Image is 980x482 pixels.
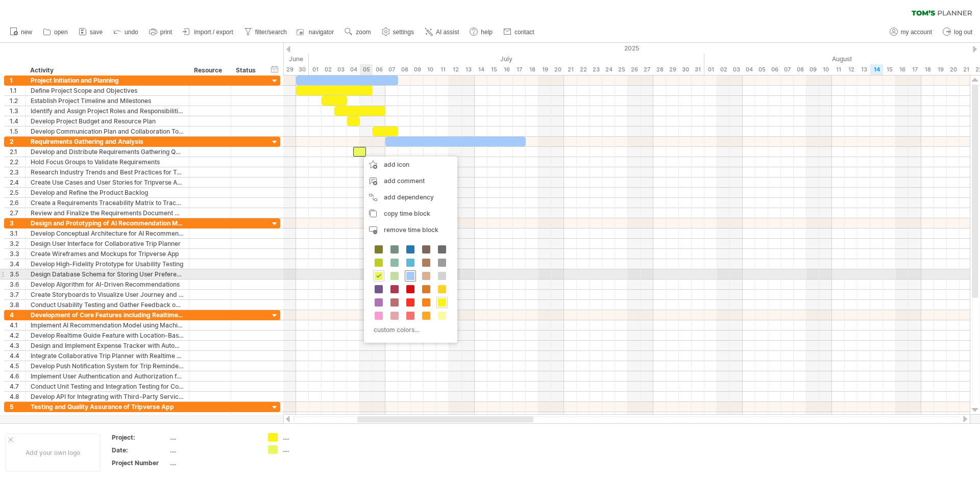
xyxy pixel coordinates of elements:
[31,320,184,330] div: Implement AI Recommendation Model using Machine Learning Libraries
[384,226,438,234] span: remove time block
[369,323,449,337] div: custom colors...
[364,157,457,173] div: add icon
[170,446,256,454] div: ....
[10,126,25,136] div: 1.5
[845,64,857,75] div: Tuesday, 12 August 2025
[921,64,934,75] div: Monday, 18 August 2025
[704,64,717,75] div: Friday, 1 August 2025
[781,64,794,75] div: Thursday, 7 August 2025
[31,229,184,238] div: Develop Conceptual Architecture for AI Recommendation Model
[475,64,487,75] div: Monday, 14 July 2025
[10,392,25,401] div: 4.8
[10,290,25,299] div: 3.7
[241,26,290,39] a: filter/search
[10,249,25,259] div: 3.3
[10,86,25,95] div: 1.1
[934,64,947,75] div: Tuesday, 19 August 2025
[424,64,436,75] div: Thursday, 10 July 2025
[309,54,704,64] div: July 2025
[954,29,972,36] span: log out
[602,64,615,75] div: Thursday, 24 July 2025
[10,157,25,167] div: 2.2
[10,177,25,187] div: 2.4
[398,64,411,75] div: Tuesday, 8 July 2025
[794,64,806,75] div: Friday, 8 August 2025
[692,64,704,75] div: Thursday, 31 July 2025
[180,26,236,39] a: import / export
[360,64,373,75] div: Saturday, 5 July 2025
[379,26,417,39] a: settings
[31,351,184,361] div: Integrate Collaborative Trip Planner with Realtime Guide and Expense Tracker
[870,64,883,75] div: Thursday, 14 August 2025
[940,26,975,39] a: log out
[679,64,692,75] div: Wednesday, 30 July 2025
[10,351,25,361] div: 4.4
[10,239,25,248] div: 3.2
[10,198,25,208] div: 2.6
[730,64,743,75] div: Sunday, 3 August 2025
[768,64,781,75] div: Wednesday, 6 August 2025
[5,434,101,472] div: Add your own logo
[30,65,183,75] div: Activity
[283,445,338,454] div: ....
[411,64,424,75] div: Wednesday, 9 July 2025
[514,29,534,36] span: contact
[364,189,457,206] div: add dependency
[31,167,184,177] div: Research Industry Trends and Best Practices for Tourism Apps
[31,300,184,310] div: Conduct Usability Testing and Gather Feedback on Prototype
[883,64,896,75] div: Friday, 15 August 2025
[436,64,449,75] div: Friday, 11 July 2025
[31,249,184,259] div: Create Wireframes and Mockups for Tripverse App
[577,64,590,75] div: Tuesday, 22 July 2025
[7,26,35,39] a: new
[10,208,25,218] div: 2.7
[467,26,496,39] a: help
[283,433,338,442] div: ....
[90,29,103,36] span: save
[10,371,25,381] div: 4.6
[653,64,666,75] div: Monday, 28 July 2025
[194,65,225,75] div: Resource
[283,64,296,75] div: Sunday, 29 June 2025
[31,402,184,412] div: Testing and Quality Assurance of Tripverse App
[538,64,551,75] div: Saturday, 19 July 2025
[666,64,679,75] div: Tuesday, 29 July 2025
[743,64,755,75] div: Monday, 4 August 2025
[31,126,184,136] div: Develop Communication Plan and Collaboration Tools
[10,310,25,320] div: 4
[641,64,653,75] div: Sunday, 27 July 2025
[31,116,184,126] div: Develop Project Budget and Resource Plan
[526,64,538,75] div: Friday, 18 July 2025
[901,29,932,36] span: my account
[896,64,909,75] div: Saturday, 16 August 2025
[146,26,175,39] a: print
[960,64,972,75] div: Thursday, 21 August 2025
[31,86,184,95] div: Define Project Scope and Objectives
[513,64,526,75] div: Thursday, 17 July 2025
[31,218,184,228] div: Design and Prototyping of AI Recommendation Model and Collaborative Trip Planner
[111,26,141,39] a: undo
[76,26,106,39] a: save
[356,29,371,36] span: zoom
[31,382,184,391] div: Conduct Unit Testing and Integration Testing for Core Features
[347,64,360,75] div: Friday, 4 July 2025
[125,29,138,36] span: undo
[31,412,184,422] div: Develop Comprehensive Test Plan for Tripverse App
[373,64,385,75] div: Sunday, 6 July 2025
[31,331,184,340] div: Develop Realtime Guide Feature with Location-Based Services
[717,64,730,75] div: Saturday, 2 August 2025
[31,239,184,248] div: Design User Interface for Collaborative Trip Planner
[31,147,184,157] div: Develop and Distribute Requirements Gathering Questionnaires
[31,392,184,401] div: Develop API for Integrating with Third-Party Services and Data Providers
[590,64,602,75] div: Wednesday, 23 July 2025
[31,280,184,289] div: Develop Algorithm for AI-Driven Recommendations
[54,29,68,36] span: open
[31,75,184,85] div: Project Initiation and Planning
[806,64,819,75] div: Saturday, 9 August 2025
[436,29,459,36] span: AI assist
[31,310,184,320] div: Development of Core Features including Realtime Guide and Expense Tracker
[10,147,25,157] div: 2.1
[31,208,184,218] div: Review and Finalize the Requirements Document with Stakeholders
[10,137,25,146] div: 2
[564,64,577,75] div: Monday, 21 July 2025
